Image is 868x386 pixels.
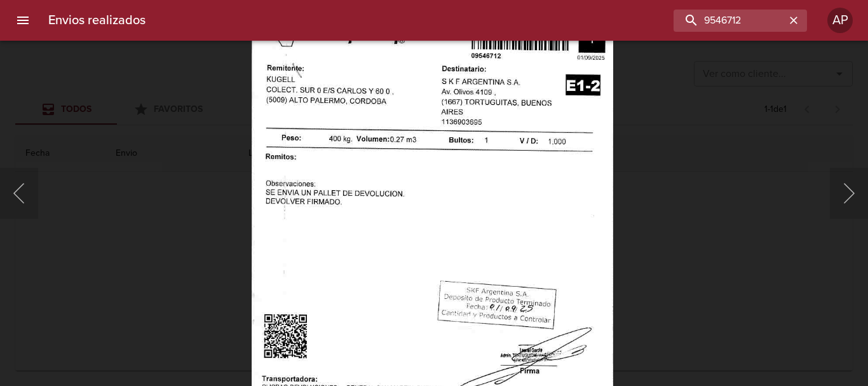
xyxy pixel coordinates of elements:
input: buscar [674,10,785,32]
div: Abrir información de usuario [827,8,853,33]
button: Siguiente [830,168,868,219]
h6: Envios realizados [48,10,146,31]
div: AP [827,8,853,33]
button: menu [8,5,38,36]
